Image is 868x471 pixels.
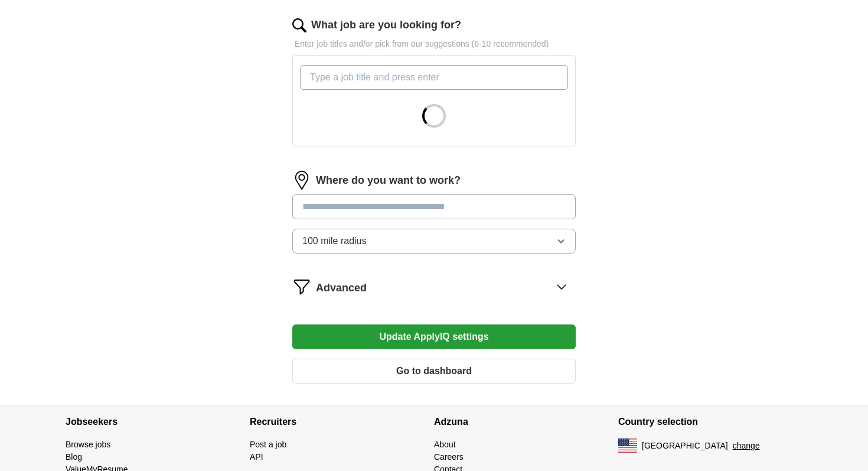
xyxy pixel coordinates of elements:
[733,440,760,452] button: change
[292,277,311,296] img: filter
[66,440,110,449] a: Browse jobs
[292,171,311,190] img: location.png
[250,440,286,449] a: Post a job
[434,440,456,449] a: About
[250,452,263,462] a: API
[292,38,576,50] p: Enter job titles and/or pick from our suggestions (6-10 recommended)
[316,173,461,189] label: Where do you want to work?
[300,65,568,90] input: Type a job title and press enter
[302,234,367,248] span: 100 mile radius
[292,359,576,384] button: Go to dashboard
[292,324,576,349] button: Update ApplyIQ settings
[434,452,464,462] a: Careers
[66,452,82,462] a: Blog
[618,438,637,453] img: US flag
[292,18,306,33] img: search.png
[618,405,802,438] h4: Country selection
[316,280,367,296] span: Advanced
[642,440,728,452] span: [GEOGRAPHIC_DATA]
[311,17,461,33] label: What job are you looking for?
[292,229,576,254] button: 100 mile radius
